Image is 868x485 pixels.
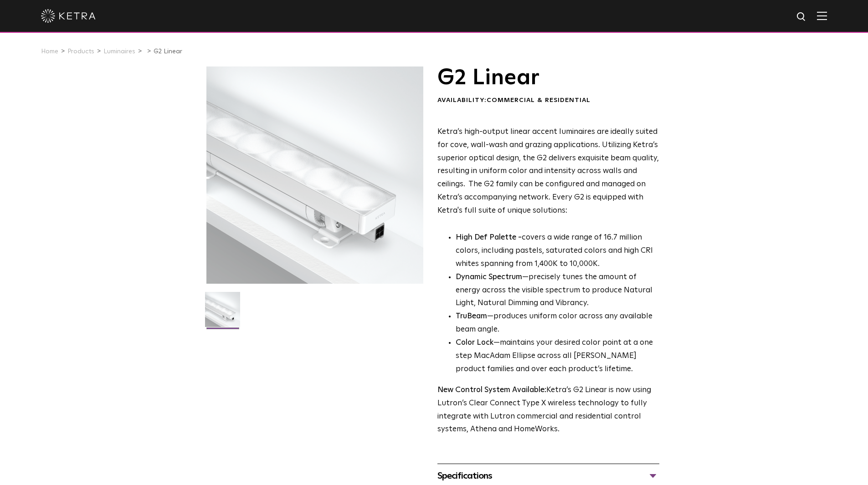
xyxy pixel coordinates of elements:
strong: New Control System Available: [437,386,546,394]
strong: Color Lock [456,339,493,347]
p: Ketra’s high-output linear accent luminaires are ideally suited for cove, wall-wash and grazing a... [437,126,659,218]
strong: High Def Palette - [456,234,522,241]
p: covers a wide range of 16.7 million colors, including pastels, saturated colors and high CRI whit... [456,231,659,271]
div: Availability: [437,96,659,105]
img: G2-Linear-2021-Web-Square [205,292,240,334]
a: Luminaires [103,48,135,55]
strong: Dynamic Spectrum [456,273,522,281]
img: ketra-logo-2019-white [41,9,96,23]
p: Ketra’s G2 Linear is now using Lutron’s Clear Connect Type X wireless technology to fully integra... [437,384,659,437]
img: Hamburger%20Nav.svg [817,11,827,20]
li: —precisely tunes the amount of energy across the visible spectrum to produce Natural Light, Natur... [456,271,659,311]
a: Products [67,48,94,55]
img: search icon [796,11,807,23]
h1: G2 Linear [437,66,659,89]
div: Specifications [437,469,659,483]
a: Home [41,48,58,55]
li: —produces uniform color across any available beam angle. [456,310,659,337]
a: G2 Linear [154,48,182,55]
li: —maintains your desired color point at a one step MacAdam Ellipse across all [PERSON_NAME] produc... [456,337,659,376]
strong: TruBeam [456,312,487,320]
span: Commercial & Residential [487,97,591,103]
